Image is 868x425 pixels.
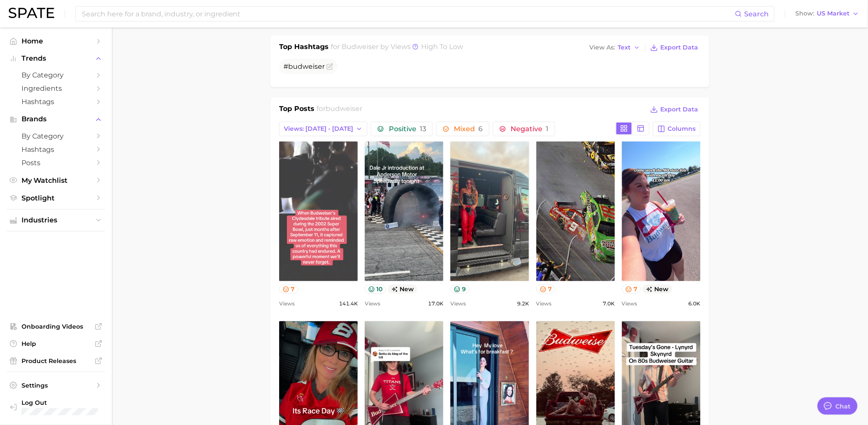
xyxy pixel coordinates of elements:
[22,55,90,62] span: Trends
[317,104,363,117] h2: for
[22,159,90,167] span: Posts
[81,6,735,21] input: Search here for a brand, industry, or ingredient
[7,68,105,82] a: by Category
[22,357,90,365] span: Product Releases
[7,95,105,108] a: Hashtags
[7,320,105,333] a: Onboarding Videos
[536,285,556,294] button: 7
[7,337,105,350] a: Help
[326,105,363,113] span: budweiser
[517,299,529,309] span: 9.2k
[420,125,426,133] span: 13
[22,145,90,154] span: Hashtags
[7,129,105,143] a: by Category
[339,299,358,309] span: 141.4k
[7,379,105,392] a: Settings
[279,42,329,54] h1: Top Hashtags
[22,399,98,407] span: Log Out
[365,285,386,294] button: 10
[668,125,696,132] span: Columns
[588,42,643,53] button: View AsText
[22,340,90,348] span: Help
[745,10,769,18] span: Search
[536,299,552,309] span: Views
[7,174,105,187] a: My Watchlist
[365,299,380,309] span: Views
[7,191,105,205] a: Spotlight
[618,45,631,50] span: Text
[22,115,90,123] span: Brands
[7,214,105,227] button: Industries
[479,125,483,133] span: 6
[603,299,615,309] span: 7.0k
[22,176,90,185] span: My Watchlist
[817,11,850,16] span: US Market
[643,285,672,294] span: new
[288,62,325,71] span: budweiser
[279,299,295,309] span: Views
[794,8,862,19] button: ShowUS Market
[22,71,90,79] span: by Category
[279,122,367,136] button: Views: [DATE] - [DATE]
[422,43,464,51] span: high to low
[622,285,641,294] button: 7
[7,82,105,95] a: Ingredients
[22,132,90,140] span: by Category
[7,396,105,418] a: Log out. Currently logged in with e-mail jhayes@hunterpr.com.
[22,37,90,45] span: Home
[22,323,90,330] span: Onboarding Videos
[450,285,470,294] button: 9
[7,143,105,156] a: Hashtags
[22,84,90,92] span: Ingredients
[9,8,54,18] img: SPATE
[22,382,90,389] span: Settings
[388,285,418,294] span: new
[511,126,549,132] span: Negative
[22,194,90,202] span: Spotlight
[389,126,426,132] span: Positive
[546,125,549,133] span: 1
[331,42,464,54] h2: for by Views
[22,98,90,106] span: Hashtags
[428,299,443,309] span: 17.0k
[7,113,105,126] button: Brands
[7,354,105,367] a: Product Releases
[450,299,466,309] span: Views
[326,63,333,70] button: Flag as miscategorized or irrelevant
[648,104,701,116] button: Export Data
[622,299,637,309] span: Views
[342,43,379,51] span: budweiser
[7,52,105,65] button: Trends
[22,216,90,224] span: Industries
[661,106,699,113] span: Export Data
[284,125,353,132] span: Views: [DATE] - [DATE]
[7,156,105,169] a: Posts
[648,42,701,54] button: Export Data
[7,34,105,48] a: Home
[796,11,815,16] span: Show
[689,299,701,309] span: 6.0k
[454,126,483,132] span: Mixed
[283,62,325,71] span: #
[279,285,299,294] button: 7
[661,44,699,51] span: Export Data
[590,45,616,50] span: View As
[653,122,701,136] button: Columns
[279,104,314,117] h1: Top Posts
